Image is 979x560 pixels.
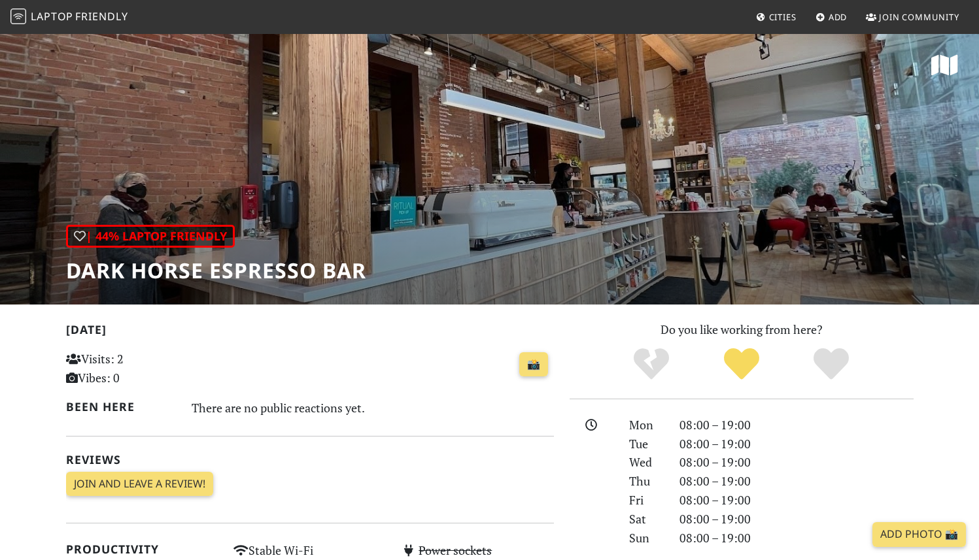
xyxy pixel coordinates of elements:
span: Add [829,11,848,23]
div: Wed [621,453,671,472]
span: Cities [769,11,797,23]
div: 08:00 – 19:00 [672,510,921,529]
div: Mon [621,416,671,435]
h2: Reviews [66,453,554,467]
a: 📸 [519,352,548,377]
div: | 44% Laptop Friendly [66,225,235,248]
div: 08:00 – 19:00 [672,529,921,548]
h2: [DATE] [66,323,554,342]
img: LaptopFriendly [10,8,26,24]
div: Tue [621,435,671,453]
a: Join and leave a review! [66,472,213,497]
div: Yes [696,346,787,382]
div: 08:00 – 19:00 [672,491,921,510]
s: Power sockets [419,542,492,558]
div: Thu [621,472,671,491]
a: Add [810,5,853,29]
div: 08:00 – 19:00 [672,416,921,435]
a: Cities [751,5,802,29]
p: Visits: 2 Vibes: 0 [66,350,218,387]
div: 08:00 – 19:00 [672,453,921,472]
span: Friendly [75,9,128,24]
span: Join Community [879,11,959,23]
h2: Productivity [66,542,218,556]
span: Laptop [31,9,73,24]
div: 08:00 – 19:00 [672,472,921,491]
div: Sun [621,529,671,548]
div: 08:00 – 19:00 [672,435,921,453]
div: Definitely! [786,346,876,382]
div: No [606,346,696,382]
div: There are no public reactions yet. [192,397,554,418]
a: Join Community [861,5,965,29]
a: LaptopFriendly LaptopFriendly [10,6,128,29]
p: Do you like working from here? [570,320,914,339]
a: Add Photo 📸 [872,522,966,547]
h2: Been here [66,400,177,414]
div: Sat [621,510,671,529]
div: Fri [621,491,671,510]
h1: Dark Horse Espresso Bar [66,258,366,283]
